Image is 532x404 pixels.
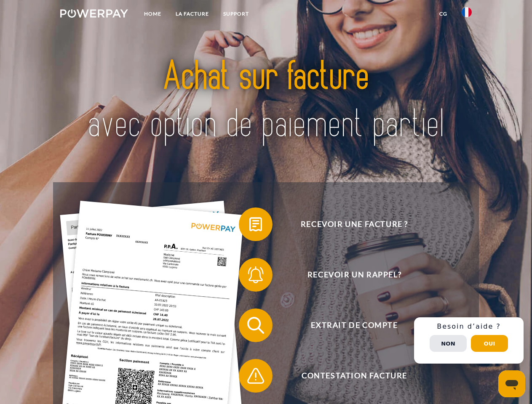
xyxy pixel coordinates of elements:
a: Support [216,6,256,21]
button: Extrait de compte [239,308,458,342]
button: Non [430,335,467,352]
button: Recevoir une facture ? [239,207,458,241]
button: Contestation Facture [239,359,458,393]
a: CG [432,6,454,21]
h3: Besoin d’aide ? [419,322,519,331]
a: Home [137,6,168,21]
img: qb_warning.svg [245,365,266,386]
span: Recevoir un rappel? [251,258,457,292]
img: qb_bill.svg [245,214,266,235]
button: Oui [471,335,508,352]
div: Schnellhilfe [414,317,524,364]
iframe: Bouton de lancement de la fenêtre de messagerie [498,370,525,397]
img: qb_search.svg [245,315,266,336]
button: Recevoir un rappel? [239,258,458,292]
span: Recevoir une facture ? [251,207,457,241]
img: title-powerpay_fr.svg [80,40,452,161]
span: Contestation Facture [251,359,457,393]
img: fr [462,7,472,17]
img: qb_bell.svg [245,264,266,285]
span: Extrait de compte [251,308,457,342]
a: LA FACTURE [168,6,216,21]
img: logo-powerpay-white.svg [60,9,128,18]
